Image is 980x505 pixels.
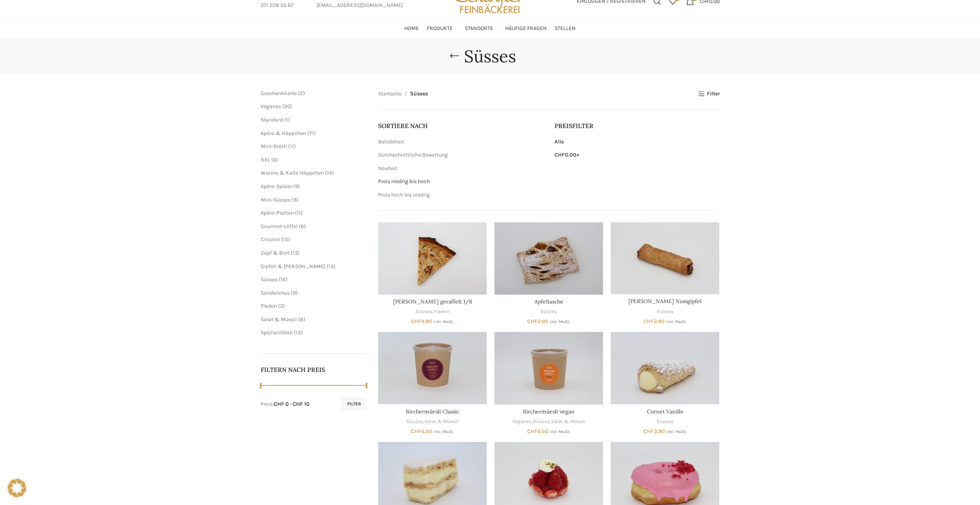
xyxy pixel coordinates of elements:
[261,197,290,203] a: Mini-Süsses
[261,316,297,323] a: Salat & Müesli
[527,318,538,325] span: CHF
[666,319,687,324] small: inkl. MwSt.
[274,401,289,407] span: CHF 0
[261,263,325,270] a: Gipfeli & [PERSON_NAME]
[261,290,290,296] a: Sandwiches
[378,178,430,185] a: Preis niedrig bis hoch
[296,329,301,336] span: 13
[554,25,576,32] span: Stellen
[643,318,665,325] bdi: 2.90
[554,21,576,36] a: Stellen
[257,21,724,36] div: Main navigation
[261,130,306,137] a: Apéro & Häppchen
[378,138,404,145] a: Beliebtheit
[433,319,454,324] small: inkl. MwSt.
[273,157,276,163] span: 6
[378,165,397,172] a: Neuheit
[527,318,548,325] bdi: 2.90
[309,130,314,137] span: 71
[261,329,293,336] a: Spezialitäten
[328,263,333,270] span: 13
[427,25,453,32] span: Produkte
[411,318,421,325] span: CHF
[657,418,673,425] a: Süsses
[549,429,570,434] small: inkl. MwSt.
[494,332,603,404] a: Birchermüesli vegan
[657,308,673,315] a: Süsses
[297,210,301,216] span: 11
[465,25,493,32] span: Standorte
[643,428,665,435] bdi: 3.90
[261,250,290,256] a: Zopf & Brot
[378,90,402,98] a: Startseite
[404,25,419,32] span: Home
[293,250,298,256] span: 13
[527,428,548,435] bdi: 6.50
[261,157,270,163] a: XXL
[300,90,303,97] span: 2
[261,276,278,283] a: Süsses
[424,418,459,425] a: Salat & Müesli
[342,397,367,411] button: Filter
[261,223,298,230] span: Gourmet-Löffel
[411,428,432,435] bdi: 6.50
[281,276,286,283] span: 16
[261,117,283,123] a: Standard
[283,236,288,243] span: 15
[261,103,281,110] a: Veganes
[527,428,538,435] span: CHF
[611,222,719,295] a: Appenzeller Nussgipfel
[393,298,472,305] a: [PERSON_NAME] geraffelt 1/8
[280,303,283,309] span: 3
[643,318,654,325] span: CHF
[261,183,292,190] a: Apéro-Salate
[505,25,547,32] span: Häufige Fragen
[415,308,432,315] a: Süsses
[378,192,430,198] a: Preis hoch bis niedrig
[494,418,603,425] div: , ,
[666,429,687,434] small: inkl. MwSt.
[551,418,586,425] a: Salat & Müesli
[534,298,563,305] a: Apfeltasche
[406,408,459,415] a: Birchermüesli Classic
[434,308,449,315] a: Fladen
[554,152,565,158] span: CHF
[411,428,421,435] span: CHF
[433,429,454,434] small: inkl. MwSt.
[378,90,428,98] nav: Breadcrumb
[261,90,297,97] a: Geschenkkarte
[293,401,310,407] span: CHF 10
[378,418,487,425] div: ,
[523,408,575,415] a: Birchermüesli vegan
[378,222,487,295] a: Apfel-Fladen geraffelt 1/8
[293,197,297,203] span: 9
[301,223,304,230] span: 6
[378,308,487,315] div: ,
[290,143,294,150] span: 11
[378,152,448,158] a: Durchschnittliche Bewertung
[378,332,487,404] a: Birchermüesli Classic
[698,91,719,97] a: Filter
[286,117,288,123] span: 1
[554,152,579,158] a: CHF0.00+
[261,303,277,309] a: Fladen
[327,170,332,176] span: 14
[284,103,290,110] span: 20
[549,319,570,324] small: inkl. MwSt.
[611,332,719,404] a: Cornet Vanille
[261,236,280,243] a: Crostini
[647,408,683,415] a: Cornet Vanille
[261,170,324,176] a: Warme & Kalte Häppchen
